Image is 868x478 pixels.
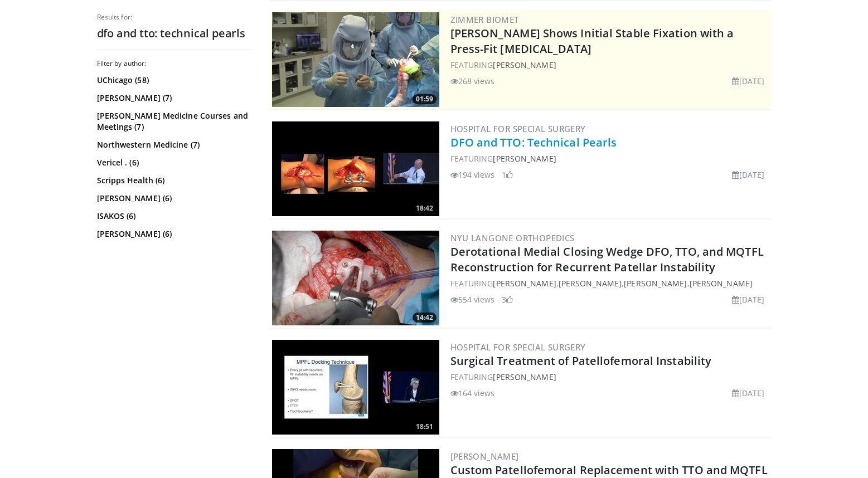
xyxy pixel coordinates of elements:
li: 194 views [450,169,495,181]
span: 01:59 [413,94,437,104]
a: [PERSON_NAME] (7) [97,92,250,104]
a: Hospital for Special Surgery [450,123,586,134]
a: [PERSON_NAME] (6) [97,228,250,240]
a: Scripps Health (6) [97,175,250,186]
a: [PERSON_NAME] [450,451,519,462]
a: 18:51 [272,340,439,435]
li: [DATE] [732,169,765,181]
li: [DATE] [732,75,765,87]
img: 5d80a22e-d115-410e-80b4-60945d6b6501.jpg.300x170_q85_crop-smart_upscale.jpg [272,231,439,325]
a: ISAKOS (6) [97,211,250,222]
img: afc81ab8-004a-41d9-8213-873c027d21a2.300x170_q85_crop-smart_upscale.jpg [272,340,439,435]
div: FEATURING [450,371,769,383]
a: 01:59 [272,12,439,107]
li: [DATE] [732,294,765,305]
a: [PERSON_NAME] (6) [97,193,250,204]
a: Hospital for Special Surgery [450,342,586,353]
span: 14:42 [413,313,437,323]
a: [PERSON_NAME] Medicine Courses and Meetings (7) [97,110,250,133]
li: 1 [502,169,513,181]
a: Zimmer Biomet [450,14,519,25]
a: Derotational Medial Closing Wedge DFO, TTO, and MQTFL Reconstruction for Recurrent Patellar Insta... [450,244,764,275]
li: 268 views [450,75,495,87]
a: DFO and TTO: Technical Pearls [450,135,617,150]
a: [PERSON_NAME] [624,278,687,289]
a: [PERSON_NAME] [493,60,556,70]
img: 52ef959d-42dc-48d6-be12-60ae4af42a08.300x170_q85_crop-smart_upscale.jpg [272,121,439,216]
a: [PERSON_NAME] [559,278,622,289]
a: Northwestern Medicine (7) [97,139,250,150]
li: 164 views [450,387,495,399]
a: UChicago (58) [97,75,250,86]
a: [PERSON_NAME] Shows Initial Stable Fixation with a Press-Fit [MEDICAL_DATA] [450,26,734,56]
div: FEATURING , , , [450,277,769,289]
li: 3 [502,294,513,305]
a: [PERSON_NAME] [493,372,556,382]
a: 18:42 [272,121,439,216]
h3: Filter by author: [97,59,253,68]
li: [DATE] [732,387,765,399]
span: 18:42 [413,203,437,213]
div: FEATURING [450,153,769,164]
p: Results for: [97,13,253,22]
div: FEATURING [450,59,769,71]
a: NYU Langone Orthopedics [450,232,575,243]
a: [PERSON_NAME] [493,153,556,164]
a: [PERSON_NAME] [690,278,753,289]
a: Vericel . (6) [97,157,250,168]
span: 18:51 [413,422,437,432]
a: 14:42 [272,231,439,325]
li: 554 views [450,294,495,305]
a: Custom Patellofemoral Replacement with TTO and MQTFL [450,462,768,477]
h2: dfo and tto: technical pearls [97,26,253,41]
a: [PERSON_NAME] [493,278,556,289]
a: Surgical Treatment of Patellofemoral Instability [450,353,712,368]
img: 6bc46ad6-b634-4876-a934-24d4e08d5fac.300x170_q85_crop-smart_upscale.jpg [272,12,439,107]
